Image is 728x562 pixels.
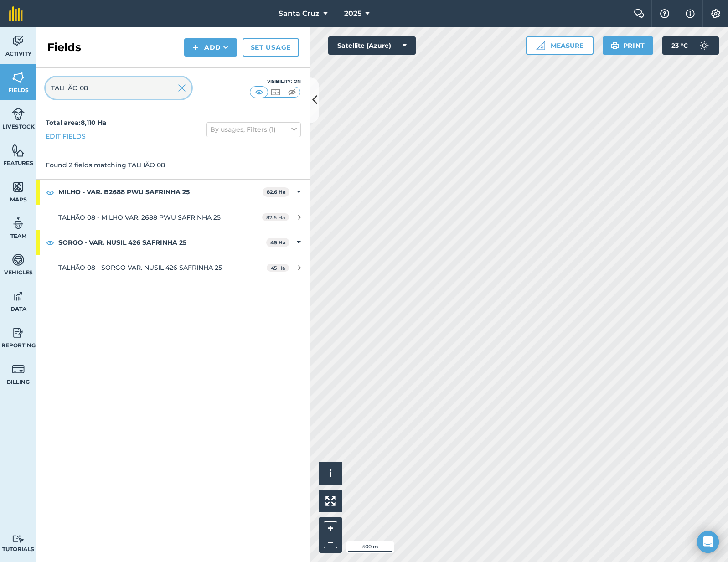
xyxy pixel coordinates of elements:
a: TALHÃO 08 - SORGO VAR. NUSIL 426 SAFRINHA 2545 Ha [36,255,310,280]
img: svg+xml;base64,PD94bWwgdmVyc2lvbj0iMS4wIiBlbmNvZGluZz0idXRmLTgiPz4KPCEtLSBHZW5lcmF0b3I6IEFkb2JlIE... [695,36,713,55]
img: svg+xml;base64,PHN2ZyB4bWxucz0iaHR0cDovL3d3dy53My5vcmcvMjAwMC9zdmciIHdpZHRoPSIxNCIgaGVpZ2h0PSIyNC... [192,42,199,53]
button: Print [603,36,654,55]
a: Edit fields [46,131,86,141]
button: By usages, Filters (1) [206,122,301,137]
span: 2025 [344,8,361,19]
div: SORGO - VAR. NUSIL 426 SAFRINHA 2545 Ha [36,230,310,255]
img: svg+xml;base64,PHN2ZyB4bWxucz0iaHR0cDovL3d3dy53My5vcmcvMjAwMC9zdmciIHdpZHRoPSIyMiIgaGVpZ2h0PSIzMC... [178,82,186,93]
button: Satellite (Azure) [328,36,416,55]
img: svg+xml;base64,PD94bWwgdmVyc2lvbj0iMS4wIiBlbmNvZGluZz0idXRmLTgiPz4KPCEtLSBHZW5lcmF0b3I6IEFkb2JlIE... [12,289,25,303]
img: fieldmargin Logo [9,6,23,21]
a: TALHÃO 08 - MILHO VAR. 2688 PWU SAFRINHA 2582.6 Ha [36,205,310,230]
strong: Total area : 8,110 Ha [46,119,107,127]
img: Two speech bubbles overlapping with the left bubble in the forefront [634,9,645,18]
img: svg+xml;base64,PHN2ZyB4bWxucz0iaHR0cDovL3d3dy53My5vcmcvMjAwMC9zdmciIHdpZHRoPSI1MCIgaGVpZ2h0PSI0MC... [253,88,265,97]
img: svg+xml;base64,PHN2ZyB4bWxucz0iaHR0cDovL3d3dy53My5vcmcvMjAwMC9zdmciIHdpZHRoPSIxOCIgaGVpZ2h0PSIyNC... [46,187,54,198]
div: Open Intercom Messenger [697,531,719,553]
strong: SORGO - VAR. NUSIL 426 SAFRINHA 25 [58,230,266,255]
img: svg+xml;base64,PD94bWwgdmVyc2lvbj0iMS4wIiBlbmNvZGluZz0idXRmLTgiPz4KPCEtLSBHZW5lcmF0b3I6IEFkb2JlIE... [12,34,25,48]
span: Santa Cruz [279,8,320,19]
img: Four arrows, one pointing top left, one top right, one bottom right and the last bottom left [325,496,336,506]
img: svg+xml;base64,PHN2ZyB4bWxucz0iaHR0cDovL3d3dy53My5vcmcvMjAwMC9zdmciIHdpZHRoPSIxOSIgaGVpZ2h0PSIyNC... [611,40,620,51]
img: svg+xml;base64,PD94bWwgdmVyc2lvbj0iMS4wIiBlbmNvZGluZz0idXRmLTgiPz4KPCEtLSBHZW5lcmF0b3I6IEFkb2JlIE... [12,362,25,376]
span: 82.6 Ha [262,213,289,221]
img: svg+xml;base64,PHN2ZyB4bWxucz0iaHR0cDovL3d3dy53My5vcmcvMjAwMC9zdmciIHdpZHRoPSI1NiIgaGVpZ2h0PSI2MC... [12,180,25,194]
div: Visibility: On [250,78,301,85]
img: Ruler icon [536,41,545,50]
img: svg+xml;base64,PHN2ZyB4bWxucz0iaHR0cDovL3d3dy53My5vcmcvMjAwMC9zdmciIHdpZHRoPSI1NiIgaGVpZ2h0PSI2MC... [12,71,25,84]
img: A question mark icon [659,9,670,18]
img: svg+xml;base64,PHN2ZyB4bWxucz0iaHR0cDovL3d3dy53My5vcmcvMjAwMC9zdmciIHdpZHRoPSI1MCIgaGVpZ2h0PSI0MC... [286,88,298,97]
img: svg+xml;base64,PHN2ZyB4bWxucz0iaHR0cDovL3d3dy53My5vcmcvMjAwMC9zdmciIHdpZHRoPSI1NiIgaGVpZ2h0PSI2MC... [12,144,25,157]
span: 45 Ha [267,264,289,272]
button: 23 °C [662,36,719,55]
span: i [329,468,332,479]
strong: 82.6 Ha [267,189,286,195]
a: Set usage [243,38,299,57]
img: svg+xml;base64,PHN2ZyB4bWxucz0iaHR0cDovL3d3dy53My5vcmcvMjAwMC9zdmciIHdpZHRoPSIxOCIgaGVpZ2h0PSIyNC... [46,237,54,248]
button: i [319,462,342,485]
strong: MILHO - VAR. B2688 PWU SAFRINHA 25 [58,180,263,204]
button: – [324,535,337,548]
div: MILHO - VAR. B2688 PWU SAFRINHA 2582.6 Ha [36,180,310,204]
img: svg+xml;base64,PD94bWwgdmVyc2lvbj0iMS4wIiBlbmNvZGluZz0idXRmLTgiPz4KPCEtLSBHZW5lcmF0b3I6IEFkb2JlIE... [12,326,25,340]
img: svg+xml;base64,PHN2ZyB4bWxucz0iaHR0cDovL3d3dy53My5vcmcvMjAwMC9zdmciIHdpZHRoPSIxNyIgaGVpZ2h0PSIxNy... [686,8,695,19]
div: Found 2 fields matching TALHÃO 08 [36,151,310,179]
span: TALHÃO 08 - SORGO VAR. NUSIL 426 SAFRINHA 25 [58,263,222,272]
span: 23 ° C [671,36,688,55]
button: Measure [526,36,594,55]
img: A cog icon [710,9,721,18]
strong: 45 Ha [270,239,286,246]
img: svg+xml;base64,PHN2ZyB4bWxucz0iaHR0cDovL3d3dy53My5vcmcvMjAwMC9zdmciIHdpZHRoPSI1MCIgaGVpZ2h0PSI0MC... [270,88,281,97]
button: + [324,521,337,535]
input: Search [46,77,191,99]
button: Add [184,38,237,57]
img: svg+xml;base64,PD94bWwgdmVyc2lvbj0iMS4wIiBlbmNvZGluZz0idXRmLTgiPz4KPCEtLSBHZW5lcmF0b3I6IEFkb2JlIE... [12,253,25,267]
img: svg+xml;base64,PD94bWwgdmVyc2lvbj0iMS4wIiBlbmNvZGluZz0idXRmLTgiPz4KPCEtLSBHZW5lcmF0b3I6IEFkb2JlIE... [12,535,25,543]
span: TALHÃO 08 - MILHO VAR. 2688 PWU SAFRINHA 25 [58,213,221,222]
h2: Fields [47,40,81,55]
img: svg+xml;base64,PD94bWwgdmVyc2lvbj0iMS4wIiBlbmNvZGluZz0idXRmLTgiPz4KPCEtLSBHZW5lcmF0b3I6IEFkb2JlIE... [12,217,25,230]
img: svg+xml;base64,PD94bWwgdmVyc2lvbj0iMS4wIiBlbmNvZGluZz0idXRmLTgiPz4KPCEtLSBHZW5lcmF0b3I6IEFkb2JlIE... [12,107,25,121]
